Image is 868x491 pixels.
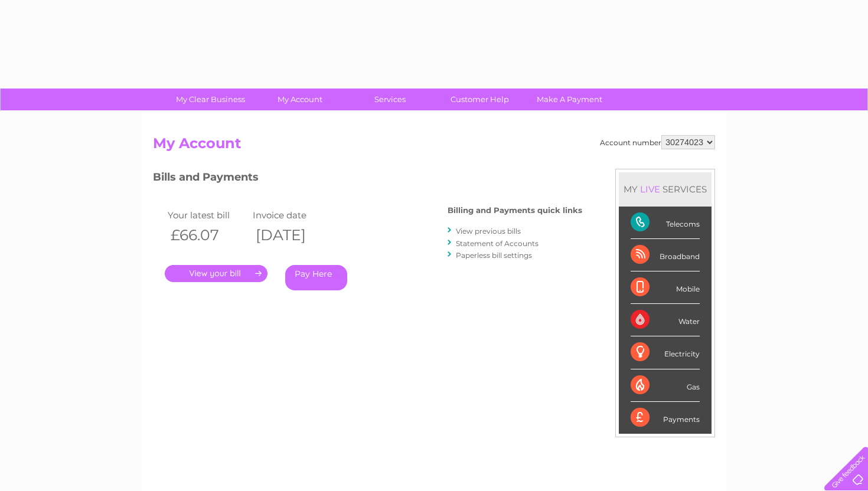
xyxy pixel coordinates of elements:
th: £66.07 [165,223,250,247]
a: Services [341,89,439,110]
div: Electricity [631,336,700,369]
a: My Account [252,89,349,110]
h3: Bills and Payments [153,169,582,189]
td: Your latest bill [165,207,250,223]
th: [DATE] [250,223,335,247]
div: Telecoms [631,207,700,239]
h2: My Account [153,135,715,158]
div: Mobile [631,271,700,304]
h4: Billing and Payments quick links [448,206,582,215]
div: LIVE [638,184,663,195]
a: Customer Help [431,89,528,110]
a: Make A Payment [521,89,618,110]
div: Payments [631,402,700,434]
div: Gas [631,369,700,402]
div: Account number [600,135,715,149]
div: Water [631,304,700,336]
a: View previous bills [456,227,521,235]
div: MY SERVICES [619,172,712,206]
a: . [165,265,267,282]
div: Broadband [631,239,700,271]
a: Paperless bill settings [456,251,532,260]
td: Invoice date [250,207,335,223]
a: My Clear Business [162,89,259,110]
a: Statement of Accounts [456,239,539,248]
a: Pay Here [285,265,347,290]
